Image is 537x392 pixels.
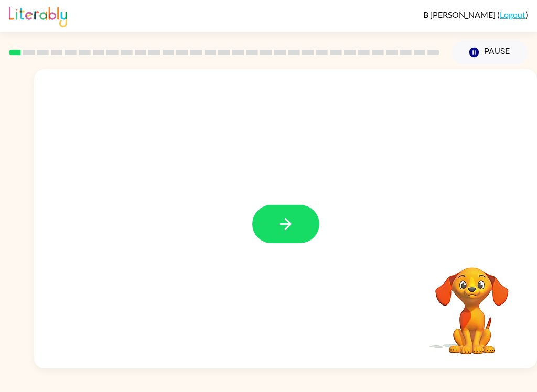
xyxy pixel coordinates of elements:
[452,40,528,64] button: Pause
[423,9,497,19] span: B [PERSON_NAME]
[423,9,528,19] div: ( )
[9,4,67,27] img: Literably
[500,9,525,19] a: Logout
[420,251,524,356] video: Your browser must support playing .mp4 files to use Literably. Please try using another browser.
